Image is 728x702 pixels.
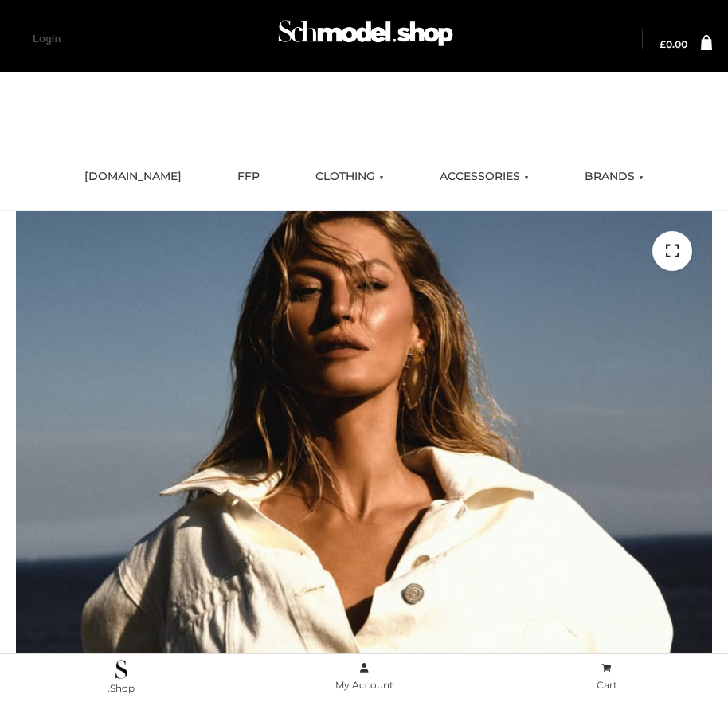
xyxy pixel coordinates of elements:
a: Cart [485,659,728,695]
span: My Account [335,679,393,691]
span: Cart [597,679,617,691]
a: FFP [225,159,272,194]
a: CLOTHING [303,159,396,194]
a: ACCESSORIES [428,159,541,194]
a: My Account [243,659,486,695]
a: £0.00 [660,40,687,49]
a: Schmodel Admin 964 [271,14,457,65]
a: [DOMAIN_NAME] [72,159,194,194]
a: Login [33,33,61,45]
bdi: 0.00 [660,38,687,50]
span: £ [660,38,666,50]
span: .Shop [108,682,135,694]
img: Schmodel Admin 964 [274,9,457,65]
a: BRANDS [573,159,656,194]
img: .Shop [115,660,127,679]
